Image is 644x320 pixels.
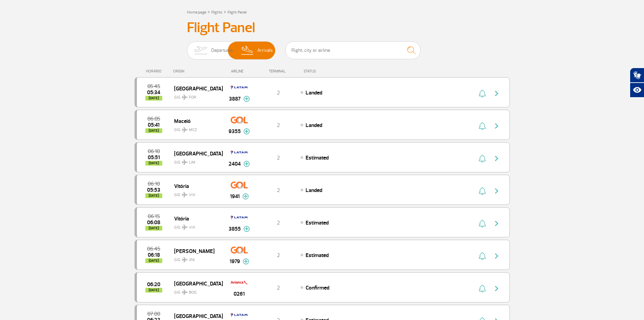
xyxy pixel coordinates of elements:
[277,187,280,194] span: 2
[147,220,160,225] span: 2025-10-01 06:08:00
[148,149,160,154] span: 2025-10-01 06:10:00
[257,42,273,59] span: Arrivals
[306,122,322,129] span: Landed
[148,253,160,257] span: 2025-10-01 06:18:00
[243,96,250,102] img: mais-info-painel-voo.svg
[145,258,162,263] span: [DATE]
[493,89,501,98] img: seta-direita-painel-voo.svg
[211,42,233,59] span: Departures
[174,156,217,166] span: GIG
[243,161,250,167] img: mais-info-painel-voo.svg
[145,288,162,293] span: [DATE]
[189,127,197,133] span: MCZ
[243,128,250,134] img: mais-info-painel-voo.svg
[229,95,241,103] span: 3887
[493,252,501,260] img: seta-direita-painel-voo.svg
[234,290,245,298] span: 0261
[479,154,486,163] img: sino-painel-voo.svg
[306,89,322,96] span: Landed
[147,282,160,287] span: 2025-10-01 06:20:00
[242,193,249,199] img: mais-info-painel-voo.svg
[479,252,486,260] img: sino-painel-voo.svg
[147,116,160,121] span: 2025-10-01 06:05:00
[230,257,240,265] span: 1979
[189,257,195,263] span: JPA
[189,225,195,231] span: VIX
[277,122,280,129] span: 2
[174,149,217,158] span: [GEOGRAPHIC_DATA]
[145,96,162,101] span: [DATE]
[145,128,162,133] span: [DATE]
[300,69,355,73] div: STATUS
[306,219,329,226] span: Estimated
[147,188,160,192] span: 2025-10-01 05:53:00
[174,116,217,125] span: Maceió
[174,247,217,255] span: [PERSON_NAME]
[243,258,249,264] img: mais-info-painel-voo.svg
[182,257,188,262] img: destiny_airplane.svg
[147,90,160,95] span: 2025-10-01 05:34:50
[148,155,160,160] span: 2025-10-01 05:51:00
[230,192,240,200] span: 1941
[187,10,206,15] a: Home page
[189,94,196,101] span: FOR
[306,252,329,259] span: Estimated
[306,187,322,194] span: Landed
[148,123,160,127] span: 2025-10-01 05:41:07
[229,127,241,135] span: 9355
[228,10,246,15] a: Flight Panel
[277,284,280,291] span: 2
[277,154,280,161] span: 2
[229,225,241,233] span: 3855
[174,286,217,296] span: GIG
[630,83,644,98] button: Abrir recursos assistivos.
[189,159,195,166] span: LIM
[479,122,486,130] img: sino-painel-voo.svg
[174,188,217,198] span: GIG
[147,247,160,251] span: 2025-10-01 06:45:00
[479,219,486,228] img: sino-painel-voo.svg
[211,10,222,15] a: Flights
[148,214,160,219] span: 2025-10-01 06:15:00
[243,226,250,232] img: mais-info-painel-voo.svg
[306,284,329,291] span: Confirmed
[174,91,217,101] span: GIG
[148,182,160,186] span: 2025-10-01 06:10:00
[479,187,486,195] img: sino-painel-voo.svg
[174,279,217,288] span: [GEOGRAPHIC_DATA]
[174,214,217,223] span: Vitória
[256,69,300,73] div: TERMINAL
[306,154,329,161] span: Estimated
[137,69,173,73] div: HORÁRIO
[493,154,501,163] img: seta-direita-painel-voo.svg
[174,123,217,133] span: GIG
[147,84,160,89] span: 2025-10-01 05:45:00
[147,312,160,316] span: 2025-10-01 07:00:00
[493,122,501,130] img: seta-direita-painel-voo.svg
[145,226,162,231] span: [DATE]
[174,221,217,231] span: GIG
[285,41,421,59] input: Flight, city or airline
[182,159,188,165] img: destiny_airplane.svg
[145,193,162,198] span: [DATE]
[174,253,217,263] span: GIG
[174,182,217,190] span: Vitória
[493,219,501,228] img: seta-direita-painel-voo.svg
[174,84,217,93] span: [GEOGRAPHIC_DATA]
[493,187,501,195] img: seta-direita-painel-voo.svg
[145,161,162,166] span: [DATE]
[182,192,188,197] img: destiny_airplane.svg
[182,94,188,100] img: destiny_airplane.svg
[630,68,644,83] button: Abrir tradutor de língua de sinais.
[189,192,195,198] span: VIX
[277,219,280,226] span: 2
[182,290,188,295] img: destiny_airplane.svg
[208,8,210,16] a: >
[189,290,197,296] span: BOG
[173,69,222,73] div: ORIGIN
[182,127,188,132] img: destiny_airplane.svg
[190,42,211,59] img: slider-embarque
[493,284,501,293] img: seta-direita-painel-voo.svg
[238,42,258,59] img: slider-desembarque
[187,19,457,36] h3: Flight Panel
